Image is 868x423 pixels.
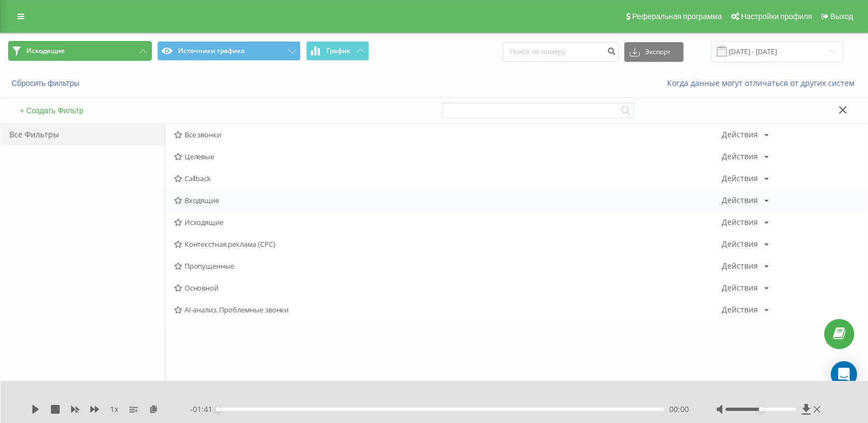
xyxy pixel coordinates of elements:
span: Выход [830,12,853,21]
p: Сводная статистика звонков по заданным фильтрам за выбранный период [8,374,860,410]
span: Настройки профиля [741,12,812,21]
button: Экспорт [624,42,683,62]
div: Accessibility label [216,407,220,412]
span: - 01:41 [190,404,218,415]
button: Сбросить фильтры [8,78,85,88]
span: Все звонки [174,131,722,138]
button: Закрыть [835,105,851,117]
div: Действия [722,196,758,204]
span: Основной [174,284,722,292]
div: Действия [722,240,758,248]
span: Целевые [174,153,722,160]
span: Callback [174,175,722,182]
span: Исходящие [26,47,65,55]
input: Поиск по номеру [503,42,619,62]
div: Open Intercom Messenger [831,361,857,387]
span: 00:00 [669,404,689,415]
div: Действия [722,284,758,292]
span: AI-анализ. Проблемные звонки [174,306,722,314]
span: Контекстная реклама (CPC) [174,240,722,248]
div: Действия [722,306,758,314]
div: Все Фильтры [1,124,165,146]
div: Accessibility label [758,407,763,412]
div: Действия [722,131,758,138]
div: Действия [722,262,758,270]
span: Входящие [174,196,722,204]
button: График [306,41,369,61]
a: Когда данные могут отличаться от других систем [667,78,860,88]
div: Действия [722,218,758,226]
span: График [326,47,350,55]
button: + Создать Фильтр [16,106,87,115]
button: Источники трафика [157,41,301,61]
div: Действия [722,153,758,160]
span: 1 x [110,404,118,415]
span: Исходящие [174,218,722,226]
span: Пропущенные [174,262,722,270]
div: Действия [722,175,758,182]
button: Исходящие [8,41,152,61]
span: Реферальная программа [632,12,722,21]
